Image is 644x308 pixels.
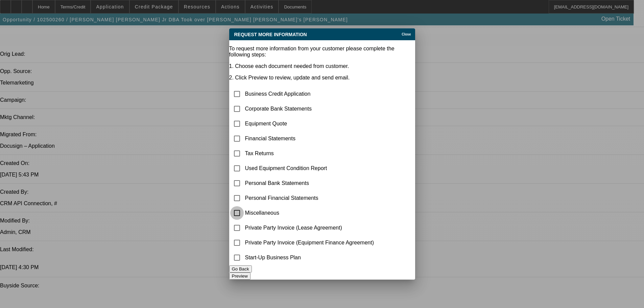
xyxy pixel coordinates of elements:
p: 1. Choose each document needed from customer. [229,63,415,69]
button: Go Back [229,265,252,273]
td: Start-Up Business Plan [245,251,375,265]
td: Private Party Invoice (Equipment Finance Agreement) [245,236,375,250]
td: Business Credit Application [245,87,375,101]
span: Close [402,32,411,36]
td: Tax Returns [245,146,375,161]
td: Equipment Quote [245,117,375,131]
td: Financial Statements [245,132,375,146]
td: Private Party Invoice (Lease Agreement) [245,221,375,235]
button: Preview [229,273,251,280]
p: To request more information from your customer please complete the following steps: [229,46,415,58]
p: 2. Click Preview to review, update and send email. [229,75,415,81]
td: Personal Financial Statements [245,191,375,205]
span: Request More Information [234,32,307,37]
td: Personal Bank Statements [245,176,375,190]
td: Miscellaneous [245,206,375,220]
td: Corporate Bank Statements [245,102,375,116]
td: Used Equipment Condition Report [245,161,375,175]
